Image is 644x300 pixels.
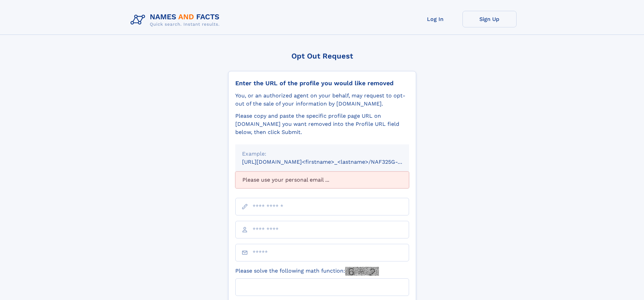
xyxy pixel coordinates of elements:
a: Log In [408,11,462,27]
a: Sign Up [462,11,517,27]
div: Please use your personal email ... [235,171,409,188]
div: You, or an authorized agent on your behalf, may request to opt-out of the sale of your informatio... [235,92,409,108]
div: Enter the URL of the profile you would like removed [235,79,409,87]
img: Logo Names and Facts [128,11,225,29]
div: Opt Out Request [228,52,416,60]
small: [URL][DOMAIN_NAME]<firstname>_<lastname>/NAF325G-xxxxxxxx [242,159,422,165]
div: Please copy and paste the specific profile page URL on [DOMAIN_NAME] you want removed into the Pr... [235,112,409,136]
div: Example: [242,150,402,158]
label: Please solve the following math function: [235,267,379,276]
